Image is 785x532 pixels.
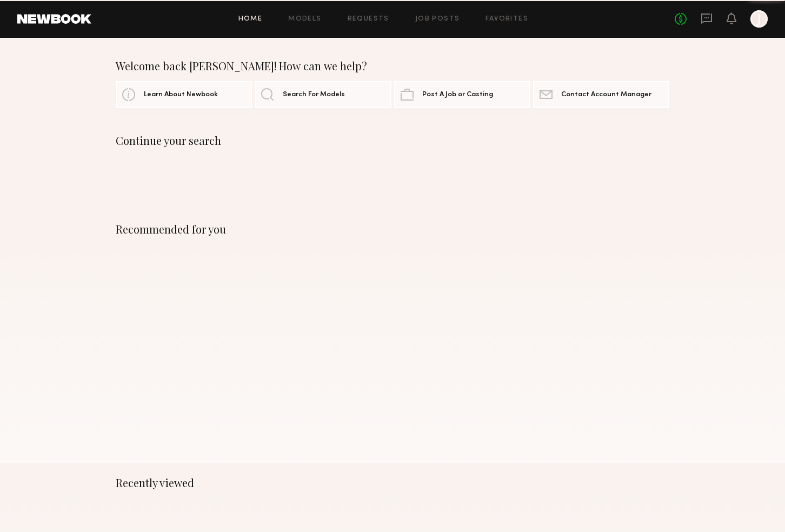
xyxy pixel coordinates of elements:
div: Recently viewed [116,476,669,489]
a: Job Posts [415,16,460,23]
span: Search For Models [283,91,345,98]
a: J [750,10,768,28]
a: Post A Job or Casting [394,81,530,108]
div: Continue your search [116,134,669,147]
span: Learn About Newbook [144,91,218,98]
span: Post A Job or Casting [422,91,493,98]
a: Contact Account Manager [533,81,669,108]
a: Search For Models [255,81,391,108]
a: Home [238,16,263,23]
a: Learn About Newbook [116,81,252,108]
span: Contact Account Manager [561,91,651,98]
div: Welcome back [PERSON_NAME]! How can we help? [116,59,669,72]
a: Favorites [485,16,528,23]
a: Requests [348,16,389,23]
div: Recommended for you [116,223,669,236]
a: Models [288,16,321,23]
